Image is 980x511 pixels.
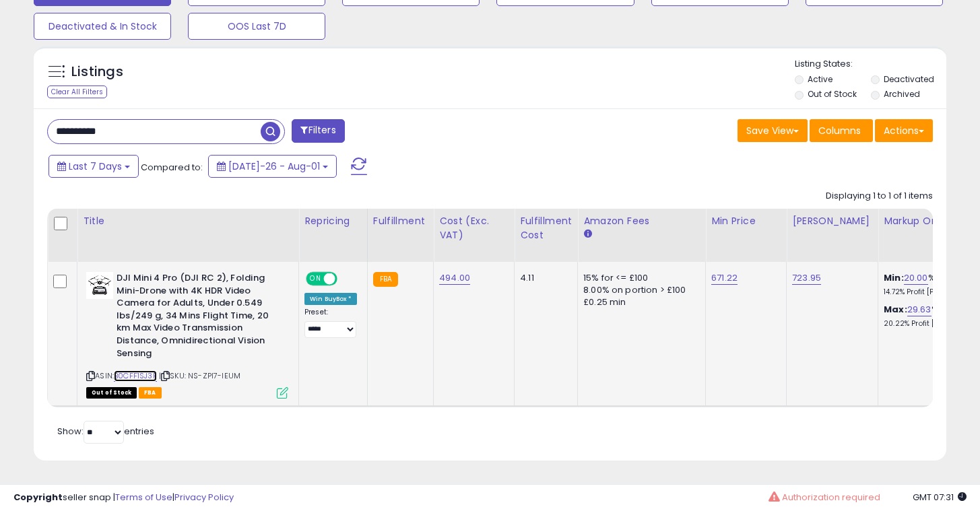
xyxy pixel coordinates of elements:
[818,124,861,137] span: Columns
[884,73,934,85] label: Deactivated
[810,119,873,142] button: Columns
[907,303,932,316] a: 29.63
[114,370,157,382] a: B0CFF1SJ3P
[83,214,293,228] div: Title
[304,293,357,305] div: Win BuyBox *
[583,214,700,228] div: Amazon Fees
[34,13,171,40] button: Deactivated & In Stock
[304,214,362,228] div: Repricing
[808,73,832,85] label: Active
[439,214,509,242] div: Cost (Exc. VAT)
[583,272,695,284] div: 15% for <= £100
[57,425,154,438] span: Show: entries
[782,491,880,504] span: Authorization required
[117,272,280,363] b: DJI Mini 4 Pro (DJI RC 2), Folding Mini-Drone with 4K HDR Video Camera for Adults, Under 0.549 lb...
[86,272,288,397] div: ASIN:
[795,58,946,71] p: Listing States:
[139,387,162,399] span: FBA
[913,491,967,504] span: 2025-08-10 07:31 GMT
[904,271,928,285] a: 20.00
[583,284,695,296] div: 8.00% on portion > £100
[304,308,357,338] div: Preset:
[13,491,234,504] div: seller snap | |
[875,119,933,142] button: Actions
[47,86,107,98] div: Clear All Filters
[292,119,344,143] button: Filters
[583,228,591,240] small: Amazon Fees.
[884,303,907,316] b: Max:
[335,273,357,285] span: OFF
[71,63,123,81] h5: Listings
[520,214,572,242] div: Fulfillment Cost
[208,155,337,178] button: [DATE]-26 - Aug-01
[159,370,240,381] span: | SKU: NS-ZPI7-IEUM
[86,387,137,399] span: All listings that are currently out of stock and unavailable for purchase on Amazon
[373,272,398,287] small: FBA
[792,271,821,285] a: 723.95
[69,160,122,173] span: Last 7 Days
[808,88,857,100] label: Out of Stock
[520,272,567,284] div: 4.11
[307,273,324,285] span: ON
[174,491,234,504] a: Privacy Policy
[439,271,470,285] a: 494.00
[86,272,113,299] img: 41n2Vp4wP0L._SL40_.jpg
[48,155,139,178] button: Last 7 Days
[884,88,920,100] label: Archived
[711,271,738,285] a: 671.22
[188,13,325,40] button: OOS Last 7D
[884,271,904,284] b: Min:
[115,491,172,504] a: Terms of Use
[826,190,933,203] div: Displaying 1 to 1 of 1 items
[583,296,695,308] div: £0.25 min
[228,160,320,173] span: [DATE]-26 - Aug-01
[711,214,781,228] div: Min Price
[13,491,63,504] strong: Copyright
[141,161,203,174] span: Compared to:
[792,214,872,228] div: [PERSON_NAME]
[738,119,808,142] button: Save View
[373,214,428,228] div: Fulfillment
